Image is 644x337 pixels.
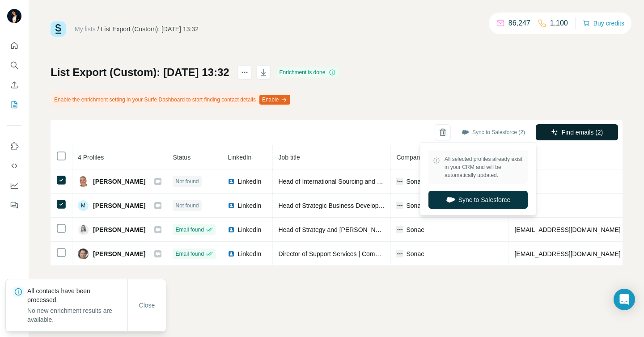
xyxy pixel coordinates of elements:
button: Find emails (2) [536,124,618,140]
img: LinkedIn logo [228,226,235,233]
a: My lists [75,25,96,33]
span: Email found [175,250,203,258]
span: Director of Support Services | Commercial | Supply Chain Strategy & Procurement | Ecommerce MC Sonae [278,250,576,257]
div: Enable the enrichment setting in your Surfe Dashboard to start finding contact details [51,92,292,107]
span: [EMAIL_ADDRESS][DOMAIN_NAME] [514,226,620,233]
button: actions [237,65,252,80]
span: Find emails (2) [562,128,603,137]
button: My lists [7,97,21,113]
span: Job title [278,154,300,161]
button: Use Surfe on LinkedIn [7,138,21,154]
p: 86,247 [508,18,530,29]
span: Sonae [406,201,424,210]
div: Open Intercom Messenger [614,289,635,310]
button: Search [7,57,21,73]
img: LinkedIn logo [228,202,235,209]
button: Quick start [7,38,21,54]
span: LinkedIn [237,225,261,234]
span: LinkedIn [237,249,261,258]
button: Enrich CSV [7,77,21,93]
span: [PERSON_NAME] [93,225,145,234]
button: Buy credits [583,17,624,29]
img: Avatar [78,176,89,187]
div: M [78,200,89,211]
img: company-logo [396,226,403,233]
div: List Export (Custom): [DATE] 13:32 [101,25,199,34]
span: Sonae [406,225,424,234]
span: 4 Profiles [78,154,104,161]
p: No new enrichment results are available. [27,306,127,324]
span: Sonae [406,249,424,258]
img: Avatar [78,224,89,235]
span: Status [173,154,191,161]
img: company-logo [396,178,403,185]
span: Not found [175,202,199,210]
span: Head of Strategy and [PERSON_NAME] (price, promo, assortment and space/formats) [278,226,519,233]
span: Head of International Sourcing and Commercial [278,178,410,185]
button: Enable [259,95,290,105]
span: [EMAIL_ADDRESS][DOMAIN_NAME] [514,250,620,257]
img: company-logo [396,202,403,209]
p: 1,100 [550,18,568,29]
img: Avatar [7,9,21,23]
span: Not found [175,177,199,185]
span: Sonae [406,177,424,186]
h1: List Export (Custom): [DATE] 13:32 [51,65,229,80]
img: Avatar [78,249,89,259]
button: Feedback [7,197,21,213]
li: / [97,25,99,34]
span: Email found [175,226,203,234]
img: LinkedIn logo [228,178,235,185]
span: Close [139,301,155,310]
span: LinkedIn [237,177,261,186]
span: All selected profiles already exist in your CRM and will be automatically updated. [445,155,523,179]
button: Sync to Salesforce (2) [455,126,531,139]
span: [PERSON_NAME] [93,177,145,186]
img: company-logo [396,250,403,257]
img: Surfe Logo [51,21,66,37]
button: Use Surfe API [7,158,21,174]
span: LinkedIn [228,154,251,161]
button: Close [133,297,161,313]
span: [PERSON_NAME] [93,249,145,258]
span: LinkedIn [237,201,261,210]
p: All contacts have been processed. [27,286,127,304]
button: Sync to Salesforce [428,191,528,209]
span: Head of Strategic Business Development, Business Intelligence, Internacional Sourcing & Quality [278,202,547,209]
button: Dashboard [7,177,21,194]
img: LinkedIn logo [228,250,235,257]
span: [PERSON_NAME] [93,201,145,210]
span: Company [396,154,423,161]
div: Enrichment is done [277,67,339,78]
